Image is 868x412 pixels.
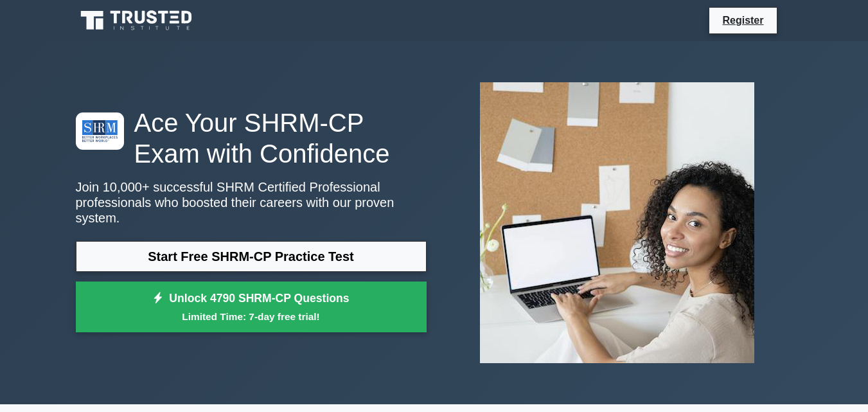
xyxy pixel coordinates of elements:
[76,107,427,169] h1: Ace Your SHRM-CP Exam with Confidence
[76,241,427,272] a: Start Free SHRM-CP Practice Test
[714,12,771,28] a: Register
[76,282,427,333] a: Unlock 4790 SHRM-CP QuestionsLimited Time: 7-day free trial!
[76,179,427,226] p: Join 10,000+ successful SHRM Certified Professional professionals who boosted their careers with ...
[92,309,411,324] small: Limited Time: 7-day free trial!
